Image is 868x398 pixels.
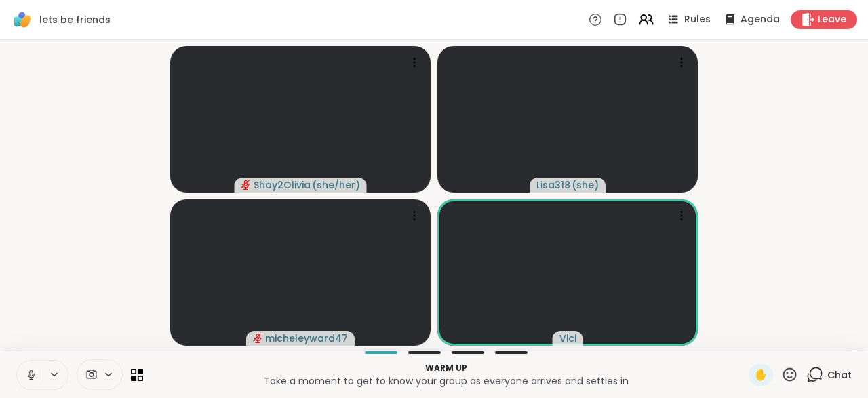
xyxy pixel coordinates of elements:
[818,13,846,26] span: Leave
[39,13,111,26] span: lets be friends
[754,367,768,383] span: ✋
[151,362,741,374] p: Warm up
[559,332,576,345] span: Vici
[827,368,852,382] span: Chat
[312,178,360,192] span: ( she/her )
[151,374,741,388] p: Take a moment to get to know your group as everyone arrives and settles in
[536,178,570,192] span: Lisa318
[253,334,262,343] span: audio-muted
[684,13,711,26] span: Rules
[254,178,311,192] span: Shay2Olivia
[572,178,599,192] span: ( she )
[741,13,780,26] span: Agenda
[11,8,34,31] img: ShareWell Logomark
[265,332,348,345] span: micheleyward47
[241,180,251,190] span: audio-muted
